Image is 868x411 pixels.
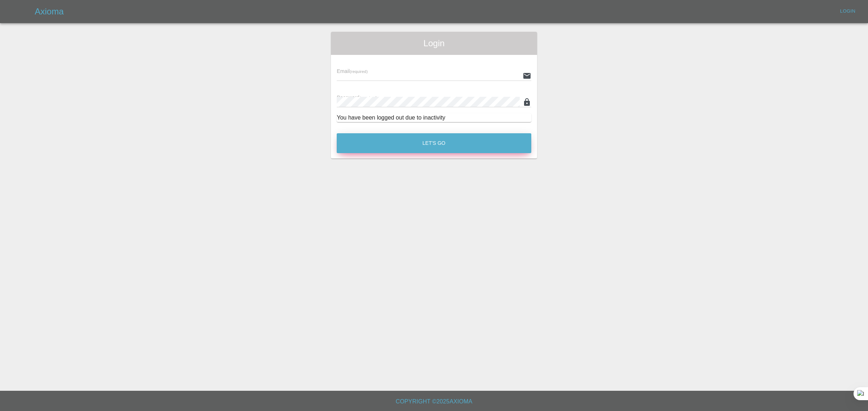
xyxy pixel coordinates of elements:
h5: Axioma [35,6,64,17]
span: Email [337,68,367,74]
div: You have been logged out due to inactivity [337,113,531,122]
a: Login [836,6,859,17]
small: (required) [350,69,368,74]
h6: Copyright © 2025 Axioma [6,397,862,407]
small: (required) [359,96,378,100]
span: Password [337,95,377,100]
button: Let's Go [337,133,531,153]
span: Login [337,38,531,49]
